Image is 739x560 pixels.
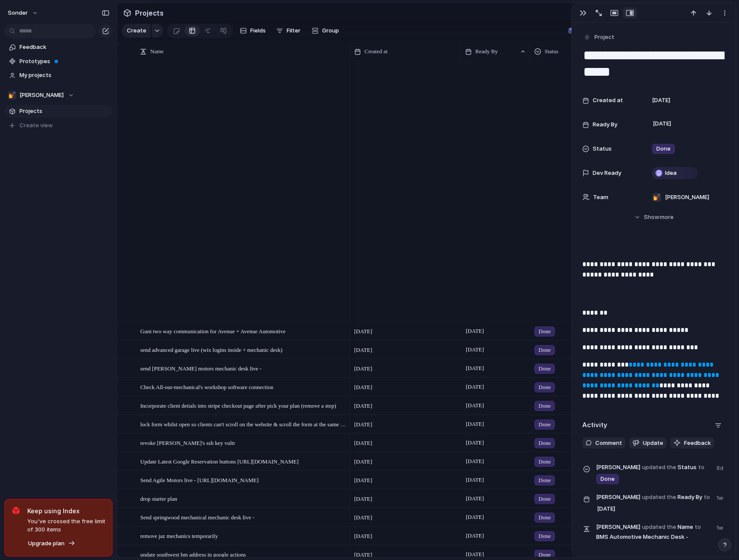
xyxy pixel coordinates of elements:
span: [DATE] [464,400,486,411]
span: to [704,493,710,502]
span: [DATE] [464,531,486,541]
span: Ready By [475,47,498,56]
div: 💅 [8,91,16,100]
span: [DATE] [464,438,486,448]
span: Done [539,550,551,559]
span: Done [539,532,551,541]
span: to [698,463,704,472]
span: to [695,523,701,531]
span: Done [539,364,551,373]
span: [DATE] [354,532,372,541]
span: Done [539,346,551,354]
span: Name [150,47,164,56]
span: Feedback [19,43,110,51]
a: My projects [4,69,113,82]
span: [DATE] [464,475,486,485]
div: 💅 [652,193,661,202]
span: Name BMS Automotive Mechanic Desk - [596,522,711,541]
span: [DATE] [464,456,486,467]
span: Check All-our-mechanical's workshop software connection [140,382,274,392]
span: Filter [287,26,300,35]
a: Prototypes [4,55,113,68]
span: 6d [716,462,725,473]
span: [PERSON_NAME] [596,463,640,472]
span: [DATE] [464,382,486,392]
button: Create [122,24,151,38]
span: updated the [642,493,676,502]
span: send [PERSON_NAME] motors mechanic desk live - [140,363,261,373]
span: [PERSON_NAME] [596,493,640,502]
span: 1w [716,522,725,532]
button: Filter [273,24,304,38]
span: Created at [593,96,623,105]
span: You've crossed the free limit of 300 items [27,517,105,534]
span: Ready By [593,120,617,129]
span: Update [643,439,663,447]
span: 1w [716,492,725,502]
button: Create view [4,119,113,132]
span: Ready By [596,492,711,515]
span: lock form whilst open so clients can't scroll on the website & scroll the form at the same time [140,419,347,429]
span: [DATE] [354,495,372,503]
span: [DATE] [464,549,486,560]
span: [PERSON_NAME] [596,523,640,531]
span: [DATE] [354,439,372,447]
span: [DATE] [354,327,372,336]
span: send advanced garage live (wix logins inside + mechanic desk) [140,344,282,354]
span: update southwest bm address in google actions [140,549,246,559]
span: sonder [8,9,28,17]
span: Upgrade plan [28,539,65,548]
span: revoke [PERSON_NAME]'s ssh key vultr [140,438,235,447]
span: [DATE] [651,119,674,129]
span: Done [539,420,551,429]
span: [DATE] [464,363,486,373]
span: Created at [365,47,387,56]
button: 💅[PERSON_NAME] [4,89,113,102]
span: Done [539,383,551,392]
span: [PERSON_NAME] [665,193,709,202]
span: Incorporate client detials into stripe checkout page after pick your plan (remove a step) [140,400,336,410]
span: Status [593,145,612,153]
span: Comment [595,439,622,447]
a: Feedback [4,41,113,54]
span: Feedback [684,439,711,447]
span: Done [656,145,671,153]
span: Done [539,457,551,466]
button: Comment [582,438,626,449]
button: Feedback [670,438,714,449]
span: Done [600,475,615,483]
button: Showmore [582,209,725,225]
span: [DATE] [464,512,486,522]
h2: Activity [582,420,607,430]
span: [DATE] [354,346,372,354]
span: Done [539,476,551,485]
span: My projects [19,71,110,80]
span: [DATE] [354,513,372,522]
button: Group [307,24,343,38]
span: updated the [642,463,676,472]
span: Dev Ready [593,169,621,177]
span: Status [596,462,711,485]
button: Connect Linear [565,24,623,37]
span: Create view [19,121,53,130]
span: [DATE] [595,504,618,514]
span: Done [539,402,551,410]
span: Send Agile Motors live - [URL][DOMAIN_NAME] [140,475,258,485]
span: Projects [19,107,110,116]
span: Projects [133,5,165,21]
button: Upgrade plan [26,537,78,550]
span: Done [539,495,551,503]
span: [DATE] [464,344,486,355]
span: [DATE] [354,383,372,392]
span: Create [127,26,146,35]
span: Done [539,439,551,447]
span: Idea [665,169,677,177]
span: Keep using Index [27,506,105,515]
button: Project [581,31,617,44]
button: Update [629,438,667,449]
span: [DATE] [464,419,486,429]
span: more [660,213,674,222]
span: [DATE] [354,402,372,410]
span: remove jaz mechanics temporarily [140,531,218,541]
span: Team [593,193,608,202]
